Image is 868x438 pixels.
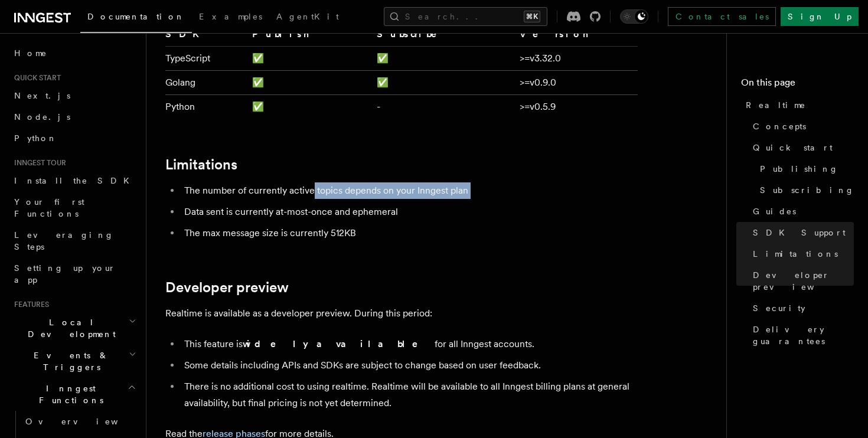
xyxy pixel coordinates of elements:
span: Node.js [14,112,70,122]
a: Your first Functions [9,191,139,224]
a: Python [9,128,139,149]
span: Developer preview [753,269,854,293]
span: Guides [753,205,796,217]
li: There is no additional cost to using realtime. Realtime will be available to all Inngest billing ... [181,378,638,411]
a: Delivery guarantees [748,319,854,352]
a: Documentation [80,4,192,33]
button: Inngest Functions [9,378,139,411]
a: Developer preview [748,264,854,298]
span: Publishing [760,163,838,175]
a: Sign Up [781,7,859,26]
button: Search...⌘K [384,7,547,26]
span: Overview [25,417,147,426]
a: Security [748,298,854,319]
button: Toggle dark mode [620,9,648,24]
a: Next.js [9,85,139,106]
span: Concepts [753,120,806,132]
span: Home [14,47,47,59]
td: >=v3.32.0 [515,47,638,71]
td: ✅ [372,71,514,95]
a: Limitations [165,156,237,173]
span: Documentation [87,12,185,21]
span: Python [14,133,57,143]
th: SDK [165,27,247,47]
span: Security [753,302,805,314]
a: Subscribing [755,179,854,201]
a: Setting up your app [9,257,139,290]
h4: On this page [741,76,854,94]
a: Overview [21,411,139,432]
a: Guides [748,201,854,222]
a: Developer preview [165,279,289,296]
a: Home [9,43,139,64]
a: AgentKit [269,4,346,32]
a: Publishing [755,158,854,179]
a: Concepts [748,116,854,137]
li: Some details including APIs and SDKs are subject to change based on user feedback. [181,357,638,374]
td: TypeScript [165,47,247,71]
button: Events & Triggers [9,345,139,378]
th: Publish [247,27,373,47]
td: >=v0.5.9 [515,95,638,119]
li: Data sent is currently at-most-once and ephemeral [181,204,638,220]
td: ✅ [247,71,373,95]
a: Examples [192,4,269,32]
li: This feature is for all Inngest accounts. [181,336,638,352]
td: >=v0.9.0 [515,71,638,95]
td: ✅ [247,47,373,71]
td: ✅ [247,95,373,119]
td: Golang [165,71,247,95]
span: Limitations [753,248,838,260]
a: Install the SDK [9,170,139,191]
td: Python [165,95,247,119]
span: Examples [199,12,262,21]
a: SDK Support [748,222,854,243]
th: Subscribe [372,27,514,47]
a: Limitations [748,243,854,264]
span: Local Development [9,316,129,340]
li: The number of currently active topics depends on your Inngest plan [181,182,638,199]
th: Version [515,27,638,47]
span: Quick start [9,73,61,83]
span: Features [9,300,49,309]
a: Contact sales [668,7,776,26]
span: Delivery guarantees [753,323,854,347]
span: Next.js [14,91,70,100]
a: Realtime [741,94,854,116]
span: Quick start [753,142,833,153]
span: Setting up your app [14,263,116,285]
span: Install the SDK [14,176,136,185]
span: Subscribing [760,184,854,196]
li: The max message size is currently 512KB [181,225,638,241]
td: ✅ [372,47,514,71]
span: AgentKit [276,12,339,21]
td: - [372,95,514,119]
strong: widely available [243,338,435,349]
span: SDK Support [753,227,846,238]
span: Events & Triggers [9,349,129,373]
p: Realtime is available as a developer preview. During this period: [165,305,638,322]
span: Inngest tour [9,158,66,168]
button: Local Development [9,312,139,345]
span: Inngest Functions [9,383,128,406]
span: Your first Functions [14,197,84,218]
kbd: ⌘K [524,11,540,22]
span: Leveraging Steps [14,230,114,251]
a: Quick start [748,137,854,158]
a: Node.js [9,106,139,128]
span: Realtime [746,99,806,111]
a: Leveraging Steps [9,224,139,257]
